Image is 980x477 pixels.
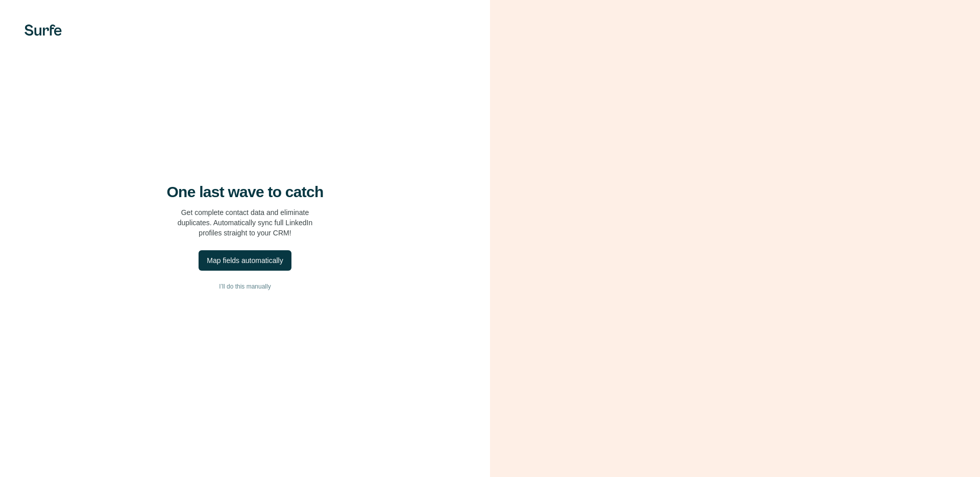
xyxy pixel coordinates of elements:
span: I’ll do this manually [219,282,271,291]
img: Surfe's logo [24,25,62,36]
h4: One last wave to catch [167,183,324,201]
p: Get complete contact data and eliminate duplicates. Automatically sync full LinkedIn profiles str... [178,207,313,238]
div: Map fields automatically [207,255,283,266]
button: Map fields automatically [199,250,291,271]
button: I’ll do this manually [20,279,470,294]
